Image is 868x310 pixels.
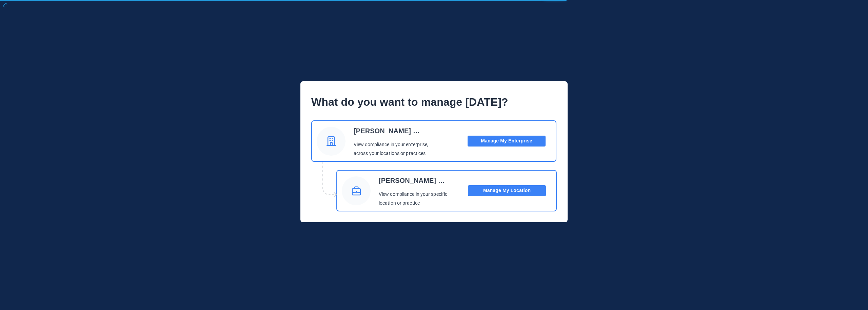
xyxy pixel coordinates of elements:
p: What do you want to manage [DATE]? [311,92,557,112]
p: Holmes and Palmer Orthodontics [354,124,423,138]
p: View compliance in your enterprise, [354,140,429,149]
p: location or practice [379,199,448,208]
button: Manage My Location [468,185,546,196]
button: Manage My Enterprise [468,136,546,147]
p: View compliance in your specific [379,190,448,199]
p: Holmes and Palmer Orthodontics - Hurricane [379,174,448,187]
p: across your locations or practices [354,149,429,158]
